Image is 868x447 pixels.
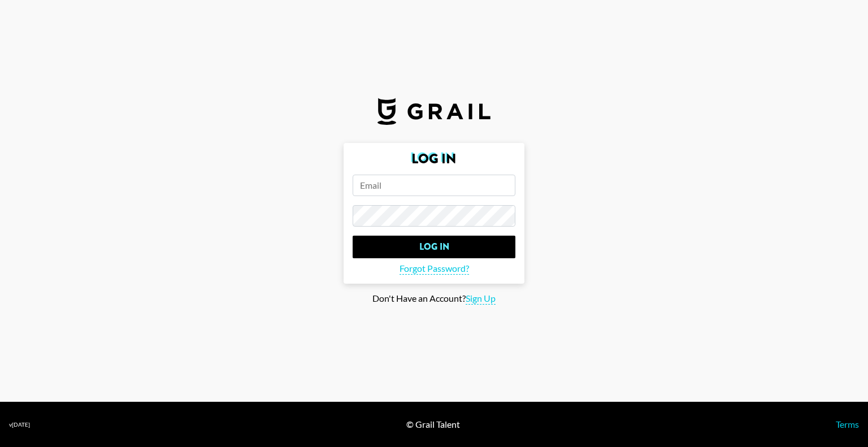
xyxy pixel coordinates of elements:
[353,236,515,258] input: Log In
[9,421,30,428] div: v [DATE]
[836,419,859,429] a: Terms
[406,419,460,430] div: © Grail Talent
[466,293,496,305] span: Sign Up
[353,152,515,166] h2: Log In
[377,98,491,125] img: Grail Talent Logo
[353,175,515,196] input: Email
[400,263,469,275] span: Forgot Password?
[9,293,859,305] div: Don't Have an Account?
